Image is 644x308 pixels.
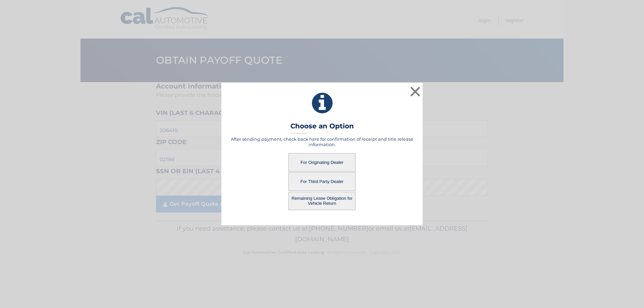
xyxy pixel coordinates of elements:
h5: After sending payment, check back here for confirmation of receipt and title release information. [230,136,414,147]
button: For Originating Dealer [288,153,356,172]
button: × [409,85,422,98]
h3: Choose an Option [290,122,354,134]
button: Remaining Lease Obligation for Vehicle Return [288,192,356,210]
button: For Third Party Dealer [288,172,356,191]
